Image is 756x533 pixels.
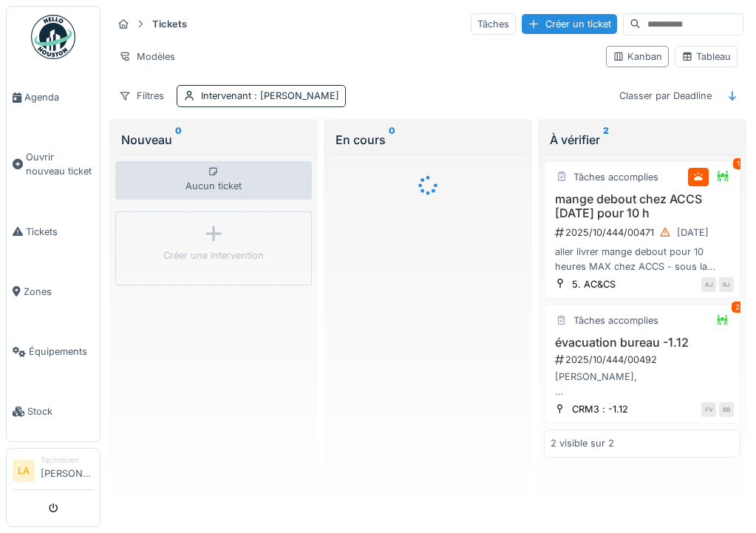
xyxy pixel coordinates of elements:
[551,245,734,273] div: aller livrer mange debout pour 10 heures MAX chez ACCS - sous la verrière côté droit vue jardin
[7,322,100,381] a: Équipements
[522,14,617,34] div: Créer un ticket
[389,131,395,149] sup: 0
[201,89,339,103] div: Intervenant
[677,225,709,240] div: [DATE]
[27,404,94,418] span: Stock
[163,248,264,262] div: Créer une intervention
[7,202,100,262] a: Tickets
[573,170,658,184] div: Tâches accomplies
[26,225,94,239] span: Tickets
[681,50,731,64] div: Tableau
[550,131,735,149] div: À vérifier
[146,17,193,31] strong: Tickets
[41,455,94,486] li: [PERSON_NAME]
[24,285,94,299] span: Zones
[701,402,716,417] div: FV
[572,402,628,416] div: CRM3 : -1.12
[613,85,718,106] div: Classer par Deadline
[175,131,182,149] sup: 0
[26,150,94,178] span: Ouvrir nouveau ticket
[554,353,734,367] div: 2025/10/444/00492
[7,262,100,322] a: Zones
[41,455,94,466] div: Technicien
[732,302,743,313] div: 2
[31,15,75,59] img: Badge_color-CXgf-gQk.svg
[13,455,94,490] a: LA Technicien[PERSON_NAME]
[471,13,516,35] div: Tâches
[336,131,520,149] div: En cours
[7,127,100,201] a: Ouvrir nouveau ticket
[719,402,734,417] div: BB
[551,436,614,450] div: 2 visible sur 2
[733,158,743,169] div: 1
[251,90,339,101] span: : [PERSON_NAME]
[554,223,734,242] div: 2025/10/444/00471
[573,313,658,327] div: Tâches accomplies
[112,46,182,67] div: Modèles
[701,277,716,292] div: AJ
[551,370,734,398] div: [PERSON_NAME], Pourrais-tu faire monter la caisse aux archives comptas et reprendre la table dont...
[551,192,734,220] h3: mange debout chez ACCS [DATE] pour 10 h
[603,131,609,149] sup: 2
[121,131,306,149] div: Nouveau
[112,85,171,106] div: Filtres
[29,344,94,359] span: Équipements
[13,460,35,482] li: LA
[7,67,100,127] a: Agenda
[115,161,312,200] div: Aucun ticket
[551,336,734,350] h3: évacuation bureau -1.12
[613,50,662,64] div: Kanban
[572,277,616,291] div: 5. AC&CS
[24,90,94,104] span: Agenda
[719,277,734,292] div: RJ
[7,381,100,441] a: Stock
